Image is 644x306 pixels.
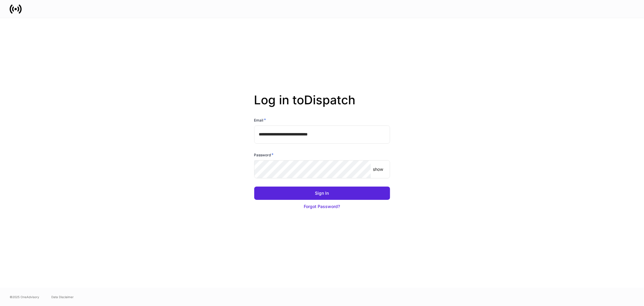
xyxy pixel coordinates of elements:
[373,166,383,172] p: show
[254,187,390,200] button: Sign In
[51,295,74,299] a: Data Disclaimer
[254,117,266,123] h6: Email
[315,190,329,196] div: Sign In
[304,203,340,210] div: Forgot Password?
[10,295,39,299] span: © 2025 OneAdvisory
[254,152,274,158] h6: Password
[254,200,390,213] button: Forgot Password?
[254,93,390,117] h2: Log in to Dispatch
